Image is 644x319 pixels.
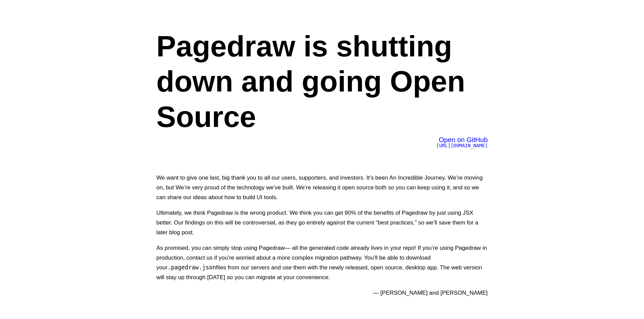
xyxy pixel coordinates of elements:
p: — [PERSON_NAME] and [PERSON_NAME] [157,288,488,298]
p: We want to give one last, big thank you to all our users, supporters, and investors. It’s been An... [157,173,488,202]
span: Open on GitHub [439,136,488,143]
code: .pagedraw.json [168,264,216,271]
span: [URL][DOMAIN_NAME] [436,143,488,148]
h1: Pagedraw is shutting down and going Open Source [157,29,488,134]
a: Open on GitHub[URL][DOMAIN_NAME] [436,137,488,148]
p: Ultimately, we think Pagedraw is the wrong product. We think you can get 90% of the benefits of P... [157,208,488,237]
p: As promised, you can simply stop using Pagedraw— all the generated code already lives in your rep... [157,243,488,282]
